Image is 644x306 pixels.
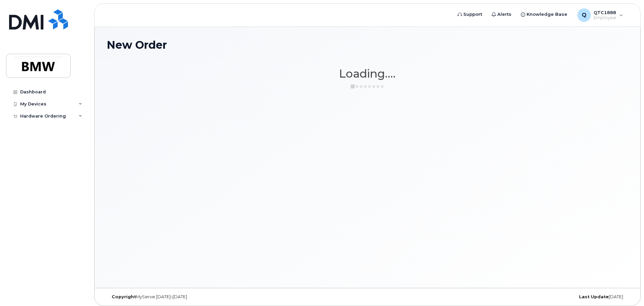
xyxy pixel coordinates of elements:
h1: Loading.... [107,68,628,80]
div: [DATE] [454,294,628,300]
div: MyServe [DATE]–[DATE] [107,294,281,300]
strong: Copyright [112,294,136,299]
h1: New Order [107,39,628,51]
img: ajax-loader-3a6953c30dc77f0bf724df975f13086db4f4c1262e45940f03d1251963f1bf2e.gif [351,84,384,89]
strong: Last Update [579,294,609,299]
